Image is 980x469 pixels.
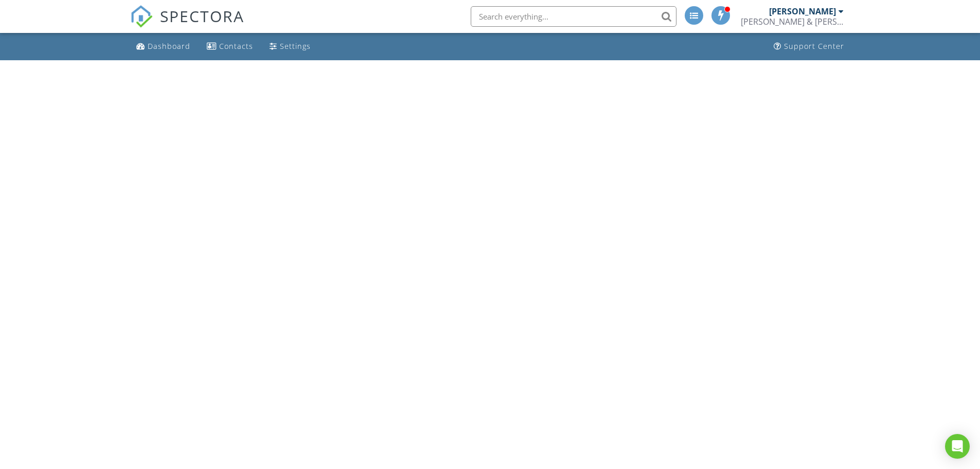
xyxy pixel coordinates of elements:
div: [PERSON_NAME] [769,6,836,16]
div: Support Center [784,41,844,51]
a: Dashboard [132,37,194,56]
input: Search everything... [471,6,676,27]
a: SPECTORA [130,14,244,36]
div: Contacts [219,41,253,51]
div: Bryan & Bryan Inspections [741,16,844,27]
span: SPECTORA [160,5,244,27]
img: The Best Home Inspection Software - Spectora [130,5,153,28]
a: Support Center [770,37,848,56]
div: Dashboard [148,41,190,51]
a: Settings [265,37,315,56]
div: Settings [280,41,311,51]
a: Contacts [203,37,257,56]
div: Open Intercom Messenger [945,434,970,459]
